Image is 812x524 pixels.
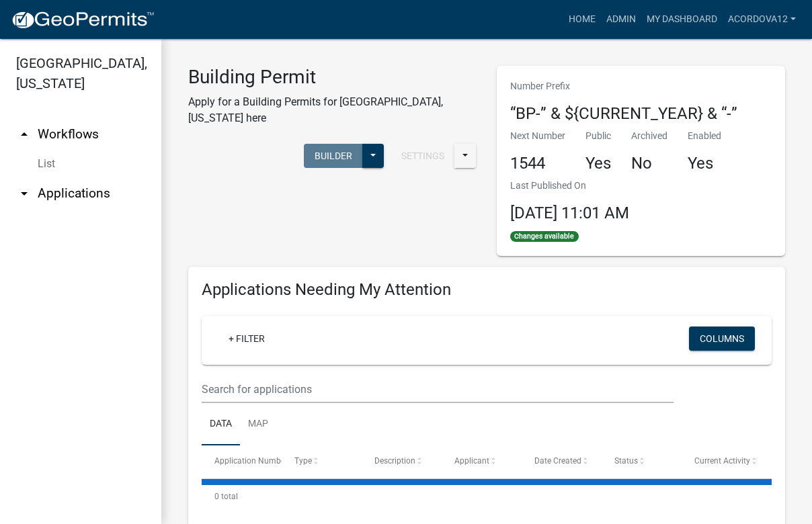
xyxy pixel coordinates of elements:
datatable-header-cell: Type [282,445,362,478]
p: Last Published On [510,179,629,193]
h4: 1544 [510,154,565,173]
p: Public [585,129,611,143]
span: Status [614,456,638,466]
span: Type [294,456,312,466]
a: ACORDOVA12 [723,7,801,32]
span: Applicant [454,456,489,466]
i: arrow_drop_down [16,185,32,202]
span: Description [374,456,415,466]
p: Apply for a Building Permits for [GEOGRAPHIC_DATA], [US_STATE] here [188,94,477,126]
a: + Filter [218,326,276,351]
h4: Yes [688,154,721,173]
a: Admin [601,7,641,32]
i: arrow_drop_up [16,126,32,142]
span: Date Created [534,456,581,466]
h3: Building Permit [188,66,477,89]
div: 0 total [202,480,772,513]
span: Changes available [510,231,579,242]
datatable-header-cell: Applicant [442,445,522,478]
button: Columns [689,326,755,351]
span: Application Number [214,456,288,466]
h4: No [631,154,667,173]
datatable-header-cell: Application Number [202,445,282,478]
a: Data [202,403,240,446]
p: Archived [631,129,667,143]
p: Enabled [688,129,721,143]
a: My Dashboard [641,7,723,32]
datatable-header-cell: Current Activity [682,445,762,478]
datatable-header-cell: Status [602,445,682,478]
input: Search for applications [202,376,674,403]
a: Map [240,403,276,446]
p: Number Prefix [510,79,737,93]
span: Current Activity [694,456,750,466]
p: Next Number [510,129,565,143]
datatable-header-cell: Date Created [522,445,602,478]
span: [DATE] 11:01 AM [510,204,629,222]
h4: Yes [585,154,611,173]
h4: “BP-” & ${CURRENT_YEAR} & “-” [510,104,737,124]
h4: Applications Needing My Attention [202,280,772,300]
datatable-header-cell: Description [362,445,442,478]
button: Builder [304,144,363,168]
a: Home [563,7,601,32]
button: Settings [391,144,455,168]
